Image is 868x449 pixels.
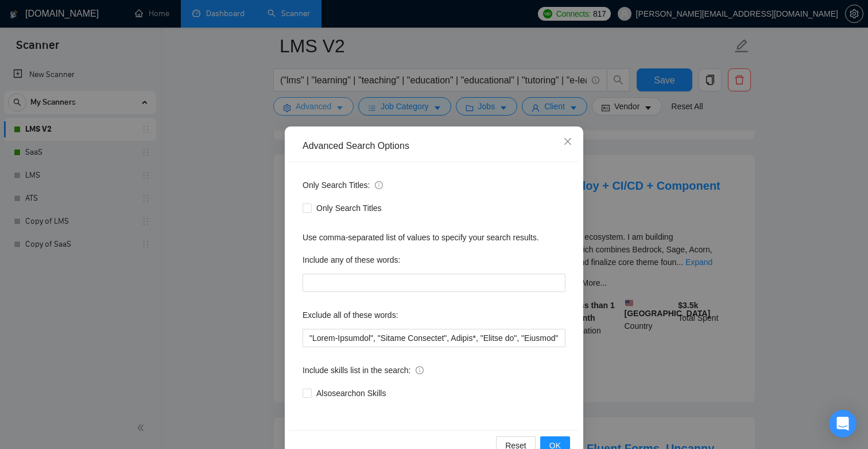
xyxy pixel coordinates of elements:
[303,140,565,152] div: Advanced Search Options
[303,231,565,244] div: Use comma-separated list of values to specify your search results.
[303,179,383,191] span: Only Search Titles:
[552,126,583,158] button: Close
[312,387,390,400] span: Also search on Skills
[416,366,424,374] span: info-circle
[303,364,424,377] span: Include skills list in the search:
[563,137,572,146] span: close
[375,181,383,189] span: info-circle
[303,306,398,324] label: Exclude all of these words:
[829,410,857,438] div: Open Intercom Messenger
[312,202,386,214] span: Only Search Titles
[303,251,400,269] label: Include any of these words:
